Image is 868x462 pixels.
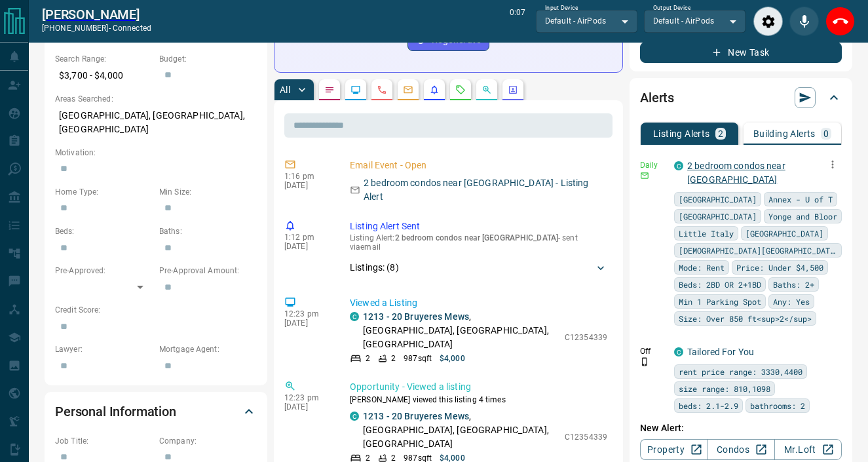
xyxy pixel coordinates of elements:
[363,310,558,351] p: , [GEOGRAPHIC_DATA], [GEOGRAPHIC_DATA], [GEOGRAPHIC_DATA]
[510,7,525,36] p: 0:07
[364,176,607,204] p: 2 bedroom condos near [GEOGRAPHIC_DATA] - Listing Alert
[350,159,607,172] p: Email Event - Open
[366,353,370,364] p: 2
[508,85,518,95] svg: Agent Actions
[640,357,649,366] svg: Push Notification Only
[350,296,607,310] p: Viewed a Listing
[674,161,683,170] div: condos.ca
[736,261,823,274] span: Price: Under $4,500
[284,318,330,328] p: [DATE]
[350,233,607,252] p: Listing Alert : - sent via email
[640,82,842,113] div: Alerts
[640,421,842,435] p: New Alert:
[687,161,785,185] a: 2 bedroom condos near [GEOGRAPHIC_DATA]
[159,435,257,447] p: Company:
[350,261,399,275] p: Listings: ( 8 )
[640,171,649,180] svg: Email
[42,22,151,34] p: [PHONE_NUMBER] -
[679,210,757,223] span: [GEOGRAPHIC_DATA]
[159,265,257,277] p: Pre-Approval Amount:
[55,53,153,65] p: Search Range:
[55,147,257,159] p: Motivation:
[679,312,812,325] span: Size: Over 850 ft<sup>2</sup>
[679,382,770,395] span: size range: 810,1098
[284,181,330,190] p: [DATE]
[768,210,837,223] span: Yonge and Bloor
[350,394,607,406] p: [PERSON_NAME] viewed this listing 4 times
[679,365,802,378] span: rent price range: 3330,4400
[55,93,257,105] p: Areas Searched:
[774,439,842,460] a: Mr.Loft
[55,304,257,316] p: Credit Score:
[640,159,666,171] p: Daily
[159,186,257,198] p: Min Size:
[55,435,153,447] p: Job Title:
[55,401,176,422] h2: Personal Information
[653,129,710,138] p: Listing Alerts
[55,396,257,427] div: Personal Information
[350,380,607,394] p: Opportunity - Viewed a listing
[565,332,607,343] p: C12354339
[42,7,151,22] a: [PERSON_NAME]
[687,347,754,357] a: Tailored For You
[55,186,153,198] p: Home Type:
[679,261,725,274] span: Mode: Rent
[350,412,359,421] div: condos.ca
[284,233,330,242] p: 1:12 pm
[481,85,492,95] svg: Opportunities
[545,4,578,12] label: Input Device
[350,220,607,233] p: Listing Alert Sent
[284,402,330,412] p: [DATE]
[280,85,290,94] p: All
[679,227,734,240] span: Little Italy
[363,311,469,322] a: 1213 - 20 Bruyeres Mews
[403,85,413,95] svg: Emails
[565,431,607,443] p: C12354339
[825,7,855,36] div: End Call
[429,85,440,95] svg: Listing Alerts
[745,227,823,240] span: [GEOGRAPHIC_DATA]
[679,399,738,412] span: beds: 2.1-2.9
[679,244,837,257] span: [DEMOGRAPHIC_DATA][GEOGRAPHIC_DATA]
[440,353,465,364] p: $4,000
[350,85,361,95] svg: Lead Browsing Activity
[113,24,151,33] span: connected
[55,105,257,140] p: [GEOGRAPHIC_DATA], [GEOGRAPHIC_DATA], [GEOGRAPHIC_DATA]
[377,85,387,95] svg: Calls
[653,4,690,12] label: Output Device
[55,343,153,355] p: Lawyer:
[391,353,396,364] p: 2
[718,129,723,138] p: 2
[395,233,558,242] span: 2 bedroom condos near [GEOGRAPHIC_DATA]
[455,85,466,95] svg: Requests
[284,172,330,181] p: 1:16 pm
[644,10,745,32] div: Default - AirPods
[679,278,761,291] span: Beds: 2BD OR 2+1BD
[753,129,816,138] p: Building Alerts
[324,85,335,95] svg: Notes
[363,410,558,451] p: , [GEOGRAPHIC_DATA], [GEOGRAPHIC_DATA], [GEOGRAPHIC_DATA]
[536,10,637,32] div: Default - AirPods
[753,7,783,36] div: Audio Settings
[363,411,469,421] a: 1213 - 20 Bruyeres Mews
[750,399,805,412] span: bathrooms: 2
[640,87,674,108] h2: Alerts
[55,225,153,237] p: Beds:
[674,347,683,356] div: condos.ca
[707,439,774,460] a: Condos
[404,353,432,364] p: 987 sqft
[640,42,842,63] button: New Task
[159,225,257,237] p: Baths:
[768,193,833,206] span: Annex - U of T
[284,393,330,402] p: 12:23 pm
[640,439,708,460] a: Property
[789,7,819,36] div: Mute
[159,343,257,355] p: Mortgage Agent:
[773,278,814,291] span: Baths: 2+
[55,65,153,87] p: $3,700 - $4,000
[640,345,666,357] p: Off
[350,256,607,280] div: Listings: (8)
[55,265,153,277] p: Pre-Approved:
[284,242,330,251] p: [DATE]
